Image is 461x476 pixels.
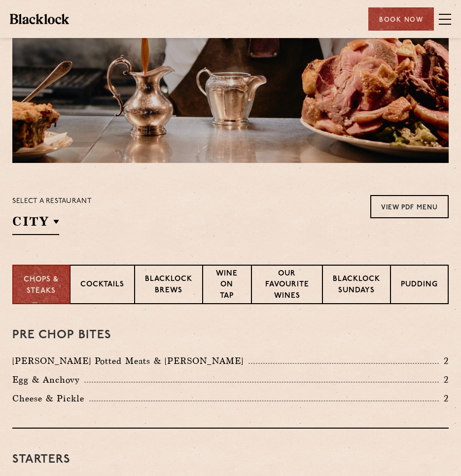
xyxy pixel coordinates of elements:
[368,7,434,31] div: Book Now
[262,269,312,303] p: Our favourite wines
[12,354,248,368] p: [PERSON_NAME] Potted Meats & [PERSON_NAME]
[80,279,124,292] p: Cocktails
[145,274,192,297] p: Blacklock Brews
[12,213,59,235] h2: City
[439,355,449,367] p: 2
[439,392,449,405] p: 2
[12,392,89,405] p: Cheese & Pickle
[12,453,449,466] h3: Starters
[213,269,242,303] p: Wine on Tap
[439,373,449,386] p: 2
[370,195,449,218] a: View PDF Menu
[333,274,380,297] p: Blacklock Sundays
[12,195,92,208] p: Select a restaurant
[23,275,60,297] p: Chops & Steaks
[12,329,449,342] h3: Pre Chop Bites
[10,14,69,24] img: BL_Textured_Logo-footer-cropped.svg
[12,373,84,387] p: Egg & Anchovy
[401,279,438,292] p: Pudding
